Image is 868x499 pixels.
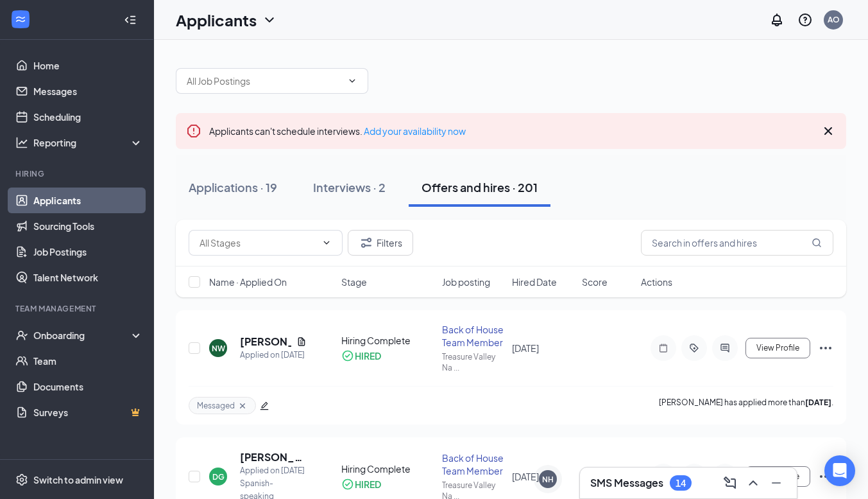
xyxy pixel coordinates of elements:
span: Job posting [442,276,490,288]
button: View Profile [745,466,810,487]
svg: ChevronDown [262,12,277,28]
div: Open Intercom Messenger [824,455,855,486]
h1: Applicants [176,9,257,31]
svg: Ellipses [818,469,833,484]
a: Team [33,348,143,374]
a: Documents [33,374,143,399]
input: Search in offers and hires [641,230,833,256]
input: All Stages [200,236,316,250]
div: NW [212,343,225,354]
div: Treasure Valley Na ... [442,351,504,373]
svg: Error [186,123,201,139]
svg: Analysis [15,136,28,149]
a: Job Postings [33,239,143,265]
button: Minimize [766,473,787,493]
svg: WorkstreamLogo [14,13,27,26]
span: [DATE] [512,471,539,482]
svg: UserCheck [15,329,28,342]
span: Applicants can't schedule interviews. [209,125,466,137]
div: 14 [676,478,686,489]
span: [DATE] [512,342,539,354]
svg: Note [656,343,671,353]
a: Talent Network [33,265,143,290]
svg: Minimize [769,475,784,491]
span: Hired Date [512,276,557,288]
span: Name · Applied On [209,276,287,288]
a: Scheduling [33,104,143,130]
div: Back of House Team Member [442,323,504,349]
svg: QuestionInfo [797,12,813,28]
div: NH [542,474,554,485]
svg: ChevronUp [745,475,761,491]
button: View Profile [745,338,810,358]
div: Back of House Team Member [442,451,504,477]
span: Stage [341,276,367,288]
button: ChevronUp [743,473,763,493]
div: HIRED [355,478,381,491]
h5: [PERSON_NAME] [240,335,291,349]
div: Onboarding [33,329,132,342]
svg: Ellipses [818,340,833,356]
input: All Job Postings [187,74,342,88]
svg: ChevronDown [347,76,357,86]
svg: ActiveTag [686,343,702,353]
div: Reporting [33,136,144,149]
span: Messaged [197,400,235,411]
b: [DATE] [805,398,831,407]
div: Hiring Complete [341,334,434,347]
svg: MagnifyingGlass [812,238,822,248]
div: Hiring [15,168,140,179]
button: ComposeMessage [720,473,740,493]
svg: ChevronDown [321,238,332,248]
svg: Cross [821,123,836,139]
div: DG [212,471,225,482]
svg: Collapse [124,13,137,26]
p: [PERSON_NAME] has applied more than . [659,397,833,414]
div: Applied on [DATE] [240,349,307,362]
h5: [PERSON_NAME] [PERSON_NAME] [240,450,307,464]
svg: Settings [15,473,28,486]
span: Actions [641,276,672,288]
div: Team Management [15,303,140,314]
svg: Cross [237,401,248,411]
a: Home [33,53,143,78]
div: AO [828,14,840,25]
div: Offers and hires · 201 [421,179,538,195]
span: edit [260,401,269,410]
h3: SMS Messages [590,476,663,490]
div: Switch to admin view [33,473,123,486]
svg: Document [296,337,307,347]
svg: Notifications [769,12,785,28]
div: Interviews · 2 [313,179,386,195]
svg: CheckmarkCircle [341,349,354,362]
div: Applications · 19 [189,179,277,195]
svg: CheckmarkCircle [341,478,354,491]
svg: Filter [359,235,374,250]
a: Sourcing Tools [33,213,143,239]
svg: ComposeMessage [722,475,738,491]
a: SurveysCrown [33,399,143,425]
a: Applicants [33,188,143,213]
div: Applied on [DATE] [240,464,307,477]
div: Hiring Complete [341,462,434,475]
div: HIRED [355,349,381,362]
a: Add your availability now [364,125,466,137]
button: Filter Filters [348,230,413,256]
a: Messages [33,78,143,104]
span: View Profile [756,344,799,353]
svg: ActiveChat [717,343,733,353]
span: Score [582,276,608,288]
